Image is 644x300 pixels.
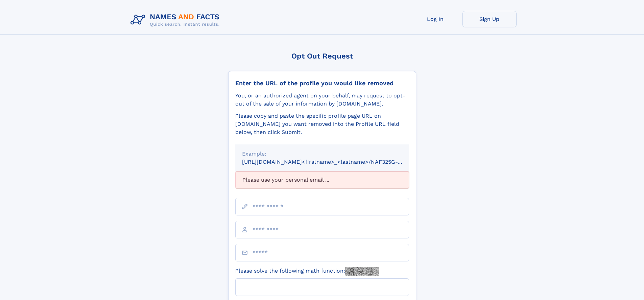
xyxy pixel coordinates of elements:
div: Please use your personal email ... [235,171,409,188]
a: Sign Up [462,11,517,27]
a: Log In [408,11,462,27]
div: Example: [242,150,402,158]
small: [URL][DOMAIN_NAME]<firstname>_<lastname>/NAF325G-xxxxxxxx [242,159,422,165]
div: You, or an authorized agent on your behalf, may request to opt-out of the sale of your informatio... [235,92,409,108]
label: Please solve the following math function: [235,267,379,276]
div: Enter the URL of the profile you would like removed [235,79,409,87]
div: Opt Out Request [228,52,416,60]
div: Please copy and paste the specific profile page URL on [DOMAIN_NAME] you want removed into the Pr... [235,112,409,136]
img: Logo Names and Facts [128,11,225,29]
